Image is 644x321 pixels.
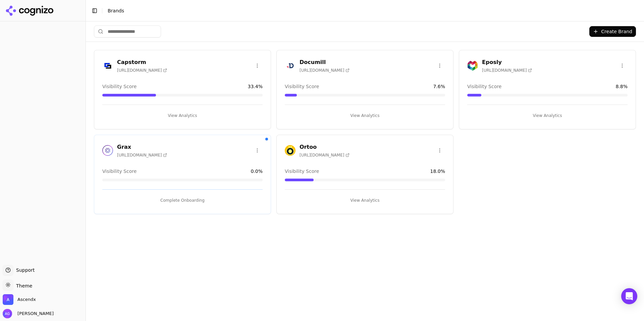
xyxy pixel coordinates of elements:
[15,311,54,317] span: [PERSON_NAME]
[430,168,445,175] span: 18.0 %
[467,83,501,90] span: Visibility Score
[285,83,319,90] span: Visibility Score
[117,68,167,73] span: [URL][DOMAIN_NAME]
[621,288,637,304] div: Open Intercom Messenger
[300,143,350,151] h3: Ortoo
[102,145,113,156] img: Grax
[285,195,445,206] button: View Analytics
[285,60,296,71] img: Documill
[615,83,628,90] span: 8.8 %
[251,168,263,175] span: 0.0 %
[117,143,167,151] h3: Grax
[433,83,445,90] span: 7.6 %
[108,7,625,14] nav: breadcrumb
[108,8,124,13] span: Brands
[285,168,319,175] span: Visibility Score
[300,152,350,158] span: [URL][DOMAIN_NAME]
[300,68,350,73] span: [URL][DOMAIN_NAME]
[248,83,263,90] span: 33.4 %
[285,145,296,156] img: Ortoo
[3,309,54,318] button: Open user button
[117,58,167,66] h3: Capstorm
[13,283,32,288] span: Theme
[467,110,628,121] button: View Analytics
[3,309,12,318] img: Amy Grenham
[482,58,532,66] h3: Eposly
[117,152,167,158] span: [URL][DOMAIN_NAME]
[3,294,36,305] button: Open organization switcher
[3,294,13,305] img: Ascendx
[17,297,36,303] span: Ascendx
[102,83,137,90] span: Visibility Score
[285,110,445,121] button: View Analytics
[102,168,137,175] span: Visibility Score
[589,26,636,37] button: Create Brand
[102,110,263,121] button: View Analytics
[467,60,478,71] img: Eposly
[102,60,113,71] img: Capstorm
[482,68,532,73] span: [URL][DOMAIN_NAME]
[13,267,35,273] span: Support
[300,58,350,66] h3: Documill
[102,195,263,206] button: Complete Onboarding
